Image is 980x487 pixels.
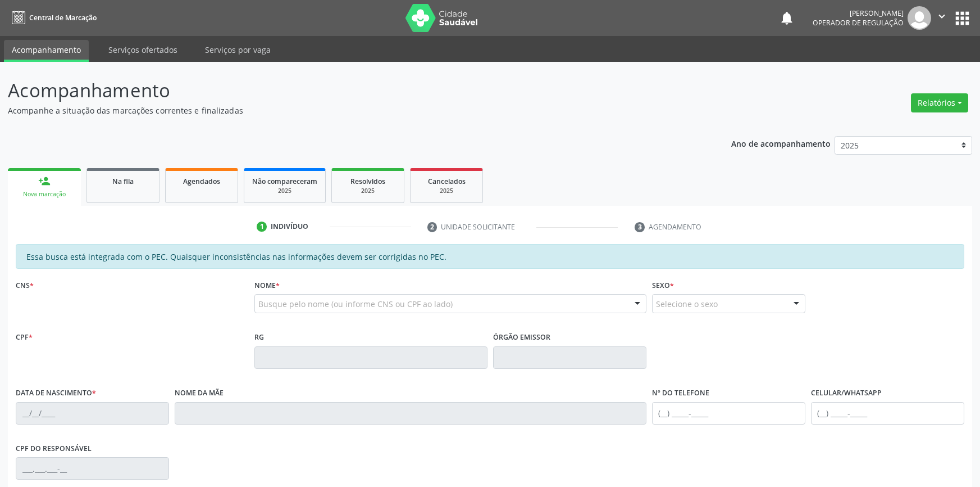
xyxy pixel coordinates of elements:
i:  [936,10,948,22]
span: Na fila [112,177,134,186]
div: Nova marcação [16,190,73,199]
label: Data de nascimento [16,385,96,402]
span: Agendados [183,177,220,186]
div: 2025 [340,187,396,195]
label: Órgão emissor [493,329,550,346]
div: 1 [257,222,267,232]
a: Acompanhamento [4,40,89,62]
button: Relatórios [911,93,968,112]
img: img [908,6,931,30]
button: apps [952,8,972,28]
div: 2025 [418,187,475,195]
input: __/__/____ [16,402,169,425]
button: notifications [779,10,795,26]
div: person_add [38,175,51,187]
label: CPF do responsável [16,440,92,458]
p: Acompanhamento [8,76,683,105]
div: Indivíduo [271,222,308,232]
label: Sexo [652,277,674,294]
span: Central de Marcação [29,13,97,22]
a: Serviços por vaga [197,40,279,60]
label: Nome [254,277,280,294]
span: Cancelados [428,177,466,186]
span: Resolvidos [350,177,385,186]
span: Não compareceram [252,177,317,186]
input: (__) _____-_____ [652,402,805,425]
label: Nome da mãe [175,385,224,402]
span: Selecione o sexo [656,298,718,310]
label: Celular/WhatsApp [811,385,882,402]
label: Nº do Telefone [652,385,709,402]
span: Busque pelo nome (ou informe CNS ou CPF ao lado) [258,298,453,310]
button:  [931,6,952,30]
div: 2025 [252,187,317,195]
label: CNS [16,277,34,294]
p: Ano de acompanhamento [731,136,831,150]
a: Serviços ofertados [101,40,185,60]
div: [PERSON_NAME] [813,8,904,18]
input: (__) _____-_____ [811,402,964,425]
p: Acompanhe a situação das marcações correntes e finalizadas [8,105,683,116]
a: Central de Marcação [8,8,97,27]
span: Operador de regulação [813,18,904,28]
label: CPF [16,329,33,346]
label: RG [254,329,264,346]
div: Essa busca está integrada com o PEC. Quaisquer inconsistências nas informações devem ser corrigid... [16,244,964,269]
input: ___.___.___-__ [16,457,169,480]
